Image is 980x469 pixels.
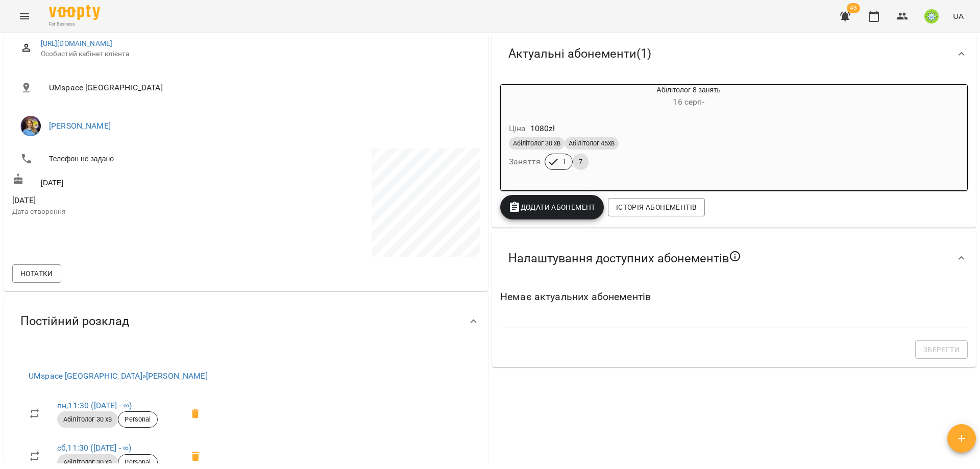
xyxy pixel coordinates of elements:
svg: Якщо не обрано жодного, клієнт зможе побачити всі публічні абонементи [729,250,741,262]
img: Позднякова Анастасія [20,116,41,136]
span: Видалити приватний урок Позднякова Анастасія сб 11:30 клієнта Мирончук Дмитро [183,444,208,468]
a: пн,11:30 ([DATE] - ∞) [57,401,132,410]
a: [URL][DOMAIN_NAME] [41,39,113,47]
button: Нотатки [12,264,61,283]
div: Абілітолог 8 занять [501,85,550,109]
span: Актуальні абонементи ( 1 ) [508,46,651,62]
span: Нотатки [20,267,53,280]
span: Абілітолог 30 хв [509,139,565,148]
img: 8ec40acc98eb0e9459e318a00da59de5.jpg [924,9,939,23]
span: Абілітолог 30 хв [57,458,118,467]
span: Абілітолог 30 хв [57,415,118,424]
p: 1080 zł [530,122,555,135]
div: Постійний розклад [4,295,488,348]
img: Voopty Logo [49,5,100,20]
span: Додати Абонемент [508,201,596,213]
div: [DATE] [10,171,246,190]
span: UMspace [GEOGRAPHIC_DATA] [49,82,472,94]
span: Постійний розклад [20,313,129,329]
button: Menu [12,4,37,29]
a: [PERSON_NAME] [49,121,111,131]
a: сб,11:30 ([DATE] - ∞) [57,443,131,453]
span: Абілітолог 45хв [565,139,619,148]
button: Додати Абонемент [500,195,604,219]
span: UA [953,11,964,21]
span: Personal [118,458,157,467]
span: Налаштування доступних абонементів [508,250,741,266]
button: Абілітолог 8 занять16 серп- Ціна1080złАбілітолог 30 хвАбілітолог 45хвЗаняття17 [501,85,827,182]
h6: Ціна [509,121,526,136]
span: 16 серп - [673,97,704,107]
span: 43 [847,3,860,13]
span: Personal [118,415,157,424]
p: Дата створення [12,207,244,217]
span: For Business [49,21,100,28]
h6: Заняття [509,155,541,169]
span: 7 [573,157,589,166]
div: Налаштування доступних абонементів [492,232,976,285]
button: Історія абонементів [608,198,705,216]
span: Особистий кабінет клієнта [41,49,472,59]
span: Історія абонементів [616,201,697,213]
span: 1 [556,157,572,166]
span: [DATE] [12,194,244,207]
h6: Немає актуальних абонементів [500,289,968,305]
div: Абілітолог 8 занять [550,85,827,109]
a: UMspace [GEOGRAPHIC_DATA]»[PERSON_NAME] [29,371,208,381]
button: UA [949,7,968,26]
span: Видалити приватний урок Позднякова Анастасія пн 11:30 клієнта Мирончук Дмитро [183,402,208,426]
div: Актуальні абонементи(1) [492,28,976,80]
li: Телефон не задано [12,149,244,169]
